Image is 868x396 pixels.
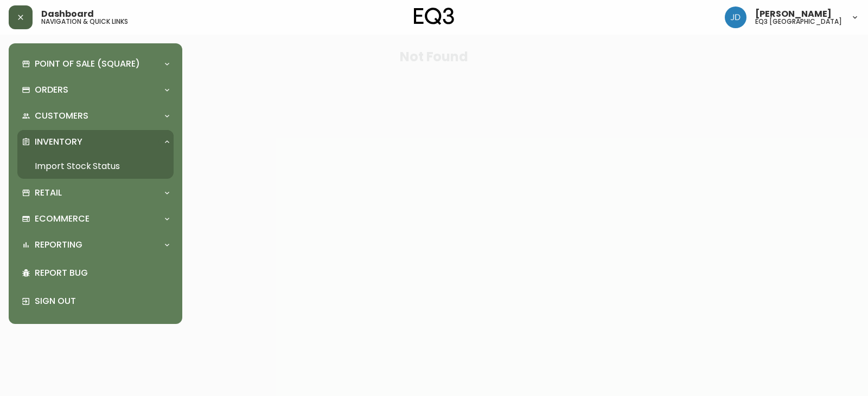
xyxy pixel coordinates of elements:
[17,104,174,128] div: Customers
[35,267,169,279] p: Report Bug
[35,110,88,122] p: Customers
[17,154,174,179] a: Import Stock Status
[17,130,174,154] div: Inventory
[17,181,174,205] div: Retail
[35,84,68,96] p: Orders
[35,239,82,251] p: Reporting
[17,52,174,76] div: Point of Sale (Square)
[755,18,842,25] h5: eq3 [GEOGRAPHIC_DATA]
[17,233,174,257] div: Reporting
[35,58,140,70] p: Point of Sale (Square)
[17,207,174,231] div: Ecommerce
[725,7,746,28] img: 7c567ac048721f22e158fd313f7f0981
[17,287,174,315] div: Sign Out
[35,213,90,225] p: Ecommerce
[35,136,82,148] p: Inventory
[41,18,128,25] h5: navigation & quick links
[35,187,62,199] p: Retail
[17,259,174,287] div: Report Bug
[41,10,94,18] span: Dashboard
[414,8,454,25] img: logo
[35,295,169,307] p: Sign Out
[17,78,174,102] div: Orders
[755,10,832,18] span: [PERSON_NAME]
